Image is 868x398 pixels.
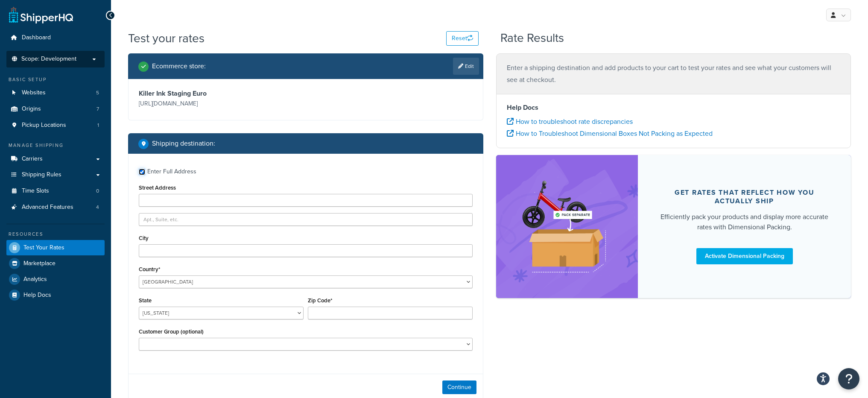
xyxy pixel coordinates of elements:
[6,117,105,133] a: Pickup Locations1
[507,62,841,86] p: Enter a shipping destination and add products to your cart to test your rates and see what your c...
[6,287,105,303] a: Help Docs
[96,89,99,97] span: 5
[23,292,51,299] span: Help Docs
[139,266,160,272] label: Country*
[139,297,152,304] label: State
[514,168,620,285] img: feature-image-dim-d40ad3071a2b3c8e08177464837368e35600d3c5e73b18a22c1e4bb210dc32ac.png
[96,105,99,113] span: 7
[23,244,64,252] span: Test Your Rates
[152,140,215,147] h2: Shipping destination :
[6,240,105,255] a: Test Your Rates
[446,31,479,46] button: Reset
[152,62,206,70] h2: Ecommerce store :
[139,98,304,110] p: [URL][DOMAIN_NAME]
[6,151,105,167] a: Carriers
[128,30,205,47] h1: Test your rates
[6,117,105,133] li: Pickup Locations
[507,102,841,113] h4: Help Docs
[22,122,66,129] span: Pickup Locations
[696,248,793,264] a: Activate Dimensional Packing
[22,187,49,195] span: Time Slots
[6,183,105,199] li: Time Slots
[6,76,105,83] div: Basic Setup
[6,142,105,149] div: Manage Shipping
[22,105,41,113] span: Origins
[507,117,633,126] a: How to troubleshoot rate discrepancies
[507,129,713,138] a: How to Troubleshoot Dimensional Boxes Not Packing as Expected
[308,297,332,304] label: Zip Code*
[6,85,105,101] li: Websites
[442,380,476,394] button: Continue
[22,155,43,163] span: Carriers
[96,204,99,211] span: 4
[23,276,47,283] span: Analytics
[139,89,304,98] h3: Killer Ink Staging Euro
[97,122,99,129] span: 1
[6,30,105,46] a: Dashboard
[658,188,830,205] div: Get rates that reflect how you actually ship
[22,171,61,179] span: Shipping Rules
[6,272,105,287] a: Analytics
[139,235,149,241] label: City
[139,169,145,175] input: Enter Full Address
[139,184,176,191] label: Street Address
[22,34,51,41] span: Dashboard
[500,32,564,45] h2: Rate Results
[22,204,73,211] span: Advanced Features
[21,56,76,63] span: Scope: Development
[6,199,105,215] a: Advanced Features4
[23,260,56,267] span: Marketplace
[658,212,830,232] div: Efficiently pack your products and display more accurate rates with Dimensional Packing.
[139,328,204,335] label: Customer Group (optional)
[6,231,105,238] div: Resources
[22,89,46,97] span: Websites
[6,101,105,117] li: Origins
[838,368,859,389] button: Open Resource Center
[96,187,99,195] span: 0
[6,256,105,271] a: Marketplace
[6,85,105,101] a: Websites5
[6,183,105,199] a: Time Slots0
[6,199,105,215] li: Advanced Features
[453,58,479,75] a: Edit
[147,166,196,178] div: Enter Full Address
[139,213,473,226] input: Apt., Suite, etc.
[6,101,105,117] a: Origins7
[6,167,105,183] a: Shipping Rules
